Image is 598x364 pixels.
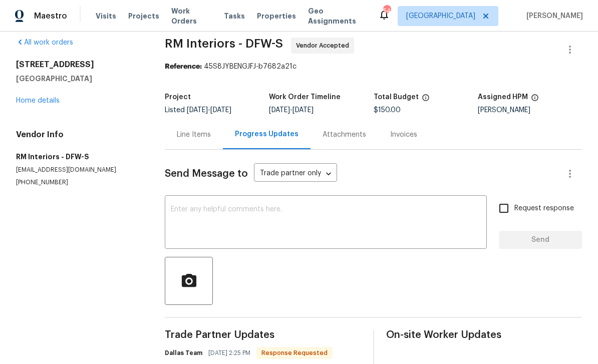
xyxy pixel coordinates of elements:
div: Trade partner only [254,166,337,182]
span: [GEOGRAPHIC_DATA] [406,11,475,21]
span: Vendor Accepted [296,41,353,51]
span: Listed [165,107,231,114]
span: The hpm assigned to this work order. [531,94,539,107]
span: [DATE] [187,107,208,114]
span: Projects [128,11,159,21]
span: RM Interiors - DFW-S [165,38,283,50]
span: On-site Worker Updates [386,330,582,340]
span: $150.00 [374,107,401,114]
div: 45S8JYBENGJFJ-b7682a21c [165,62,582,72]
h2: [STREET_ADDRESS] [16,60,141,70]
div: Attachments [323,130,366,140]
span: Visits [96,11,116,21]
span: Geo Assignments [308,6,366,26]
span: [DATE] [292,107,314,114]
span: Properties [257,11,296,21]
div: [PERSON_NAME] [478,107,582,114]
span: Request response [514,203,574,214]
span: [DATE] [210,107,231,114]
span: The total cost of line items that have been proposed by Opendoor. This sum includes line items th... [422,94,430,107]
a: Home details [16,97,60,104]
span: - [269,107,314,114]
h5: Total Budget [374,94,419,101]
h5: [GEOGRAPHIC_DATA] [16,74,141,84]
div: Invoices [390,130,417,140]
h4: Vendor Info [16,130,141,140]
p: [PHONE_NUMBER] [16,178,141,187]
span: Tasks [224,13,245,20]
span: Trade Partner Updates [165,330,361,340]
h5: RM Interiors - DFW-S [16,152,141,162]
span: [PERSON_NAME] [522,11,583,21]
div: Line Items [177,130,211,140]
h6: Dallas Team [165,348,202,358]
h5: Project [165,94,191,101]
span: Work Orders [171,6,212,26]
p: [EMAIL_ADDRESS][DOMAIN_NAME] [16,166,141,174]
h5: Work Order Timeline [269,94,341,101]
span: Response Requested [257,348,332,358]
span: Maestro [34,11,67,21]
b: Reference: [165,63,202,70]
a: All work orders [16,39,73,46]
div: 54 [383,6,390,16]
span: [DATE] 2:25 PM [208,348,250,358]
span: Send Message to [165,169,248,179]
span: - [187,107,231,114]
div: Progress Updates [235,129,298,139]
span: [DATE] [269,107,290,114]
h5: Assigned HPM [478,94,528,101]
